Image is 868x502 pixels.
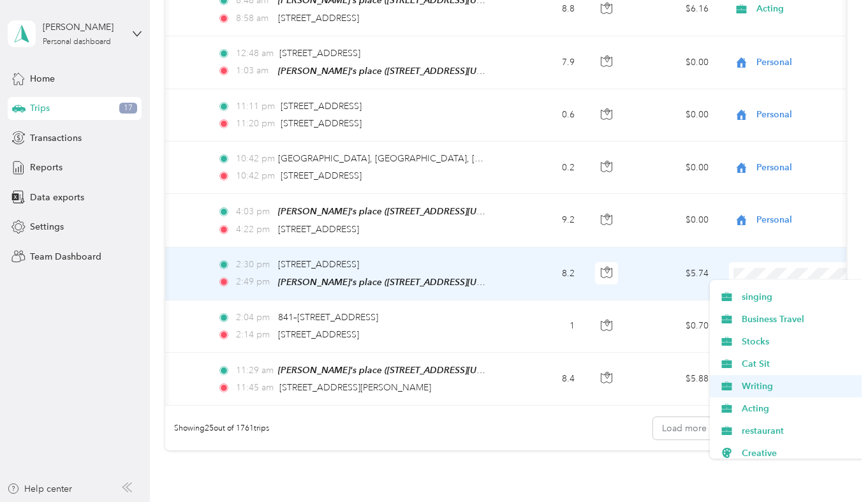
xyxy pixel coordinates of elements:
[236,311,272,325] span: 2:04 pm
[236,152,272,166] span: 10:42 pm
[278,312,378,323] span: 841–[STREET_ADDRESS]
[281,101,362,112] span: [STREET_ADDRESS]
[501,194,585,247] td: 9.2
[742,380,860,393] span: Writing
[236,258,272,272] span: 2:30 pm
[236,275,272,289] span: 2:49 pm
[30,250,101,263] span: Team Dashboard
[278,329,359,340] span: [STREET_ADDRESS]
[742,402,860,415] span: Acting
[653,417,716,439] button: Load more
[30,101,50,115] span: Trips
[30,131,82,145] span: Transactions
[236,169,275,183] span: 10:42 pm
[236,47,274,61] span: 12:48 am
[278,13,359,24] span: [STREET_ADDRESS]
[236,328,272,342] span: 2:14 pm
[797,431,868,502] iframe: Everlance-gr Chat Button Frame
[43,38,111,46] div: Personal dashboard
[629,300,719,353] td: $0.70
[236,205,272,219] span: 4:03 pm
[236,364,272,378] span: 11:29 am
[236,381,274,395] span: 11:45 am
[742,335,860,348] span: Stocks
[278,259,359,270] span: [STREET_ADDRESS]
[742,447,860,460] span: Creative
[236,223,272,237] span: 4:22 pm
[30,191,84,204] span: Data exports
[165,423,269,434] span: Showing 25 out of 1761 trips
[236,117,275,131] span: 11:20 pm
[501,300,585,353] td: 1
[629,247,719,300] td: $5.74
[279,48,360,59] span: [STREET_ADDRESS]
[30,161,63,174] span: Reports
[278,66,515,77] span: [PERSON_NAME]'s place ([STREET_ADDRESS][US_STATE])
[501,142,585,194] td: 0.2
[119,103,137,114] span: 17
[629,89,719,142] td: $0.00
[278,277,515,288] span: [PERSON_NAME]'s place ([STREET_ADDRESS][US_STATE])
[281,170,362,181] span: [STREET_ADDRESS]
[236,64,272,78] span: 1:03 am
[30,72,55,85] span: Home
[742,290,860,304] span: singing
[742,357,860,371] span: Cat Sit
[629,194,719,247] td: $0.00
[278,153,564,164] span: [GEOGRAPHIC_DATA], [GEOGRAPHIC_DATA], [GEOGRAPHIC_DATA]
[7,482,72,496] button: Help center
[278,365,515,376] span: [PERSON_NAME]'s place ([STREET_ADDRESS][US_STATE])
[629,142,719,194] td: $0.00
[278,224,359,235] span: [STREET_ADDRESS]
[501,353,585,406] td: 8.4
[278,206,515,217] span: [PERSON_NAME]'s place ([STREET_ADDRESS][US_STATE])
[281,118,362,129] span: [STREET_ADDRESS]
[629,36,719,89] td: $0.00
[279,382,431,393] span: [STREET_ADDRESS][PERSON_NAME]
[236,11,272,26] span: 8:58 am
[43,20,122,34] div: [PERSON_NAME]
[236,100,275,114] span: 11:11 pm
[501,36,585,89] td: 7.9
[501,247,585,300] td: 8.2
[742,424,860,438] span: restaurant
[629,353,719,406] td: $5.88
[742,313,860,326] span: Business Travel
[501,89,585,142] td: 0.6
[30,220,64,233] span: Settings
